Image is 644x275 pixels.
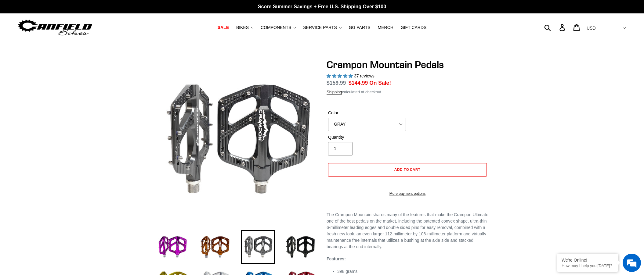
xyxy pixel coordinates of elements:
div: calculated at checkout. [327,89,488,95]
button: Add to cart [328,163,487,177]
a: GIFT CARDS [398,23,430,32]
s: $159.99 [327,80,346,86]
p: The Crampon Mountain shares many of the features that make the Crampon Ultimate one of the best p... [327,212,488,250]
label: Quantity [328,134,406,141]
img: Load image into Gallery viewer, grey [241,230,275,264]
a: SALE [215,23,232,32]
span: $144.99 [349,80,368,86]
span: COMPONENTS [261,25,291,30]
button: BIKES [233,23,256,32]
span: SERVICE PARTS [303,25,337,30]
label: Color [328,110,406,116]
img: grey [157,60,316,219]
span: GG PARTS [349,25,371,30]
p: How may I help you today? [562,263,613,268]
span: BIKES [236,25,249,30]
span: MERCH [378,25,393,30]
div: We're Online! [562,258,613,262]
button: SERVICE PARTS [300,23,344,32]
span: On Sale! [369,79,391,87]
strong: Features: [327,256,346,261]
button: COMPONENTS [258,23,299,32]
a: Shipping [327,90,342,95]
a: GG PARTS [346,23,374,32]
span: 37 reviews [354,73,374,78]
img: Canfield Bikes [17,18,93,37]
img: Load image into Gallery viewer, bronze [198,230,232,264]
h1: Crampon Mountain Pedals [327,59,488,70]
span: SALE [218,25,229,30]
span: GIFT CARDS [401,25,427,30]
img: Load image into Gallery viewer, stealth [284,230,317,264]
span: 4.97 stars [327,73,354,78]
li: 398 grams [337,268,488,275]
input: Search [548,21,563,34]
span: Add to cart [394,167,421,172]
a: MERCH [375,23,396,32]
a: More payment options [328,191,487,196]
img: Load image into Gallery viewer, purple [156,230,189,264]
